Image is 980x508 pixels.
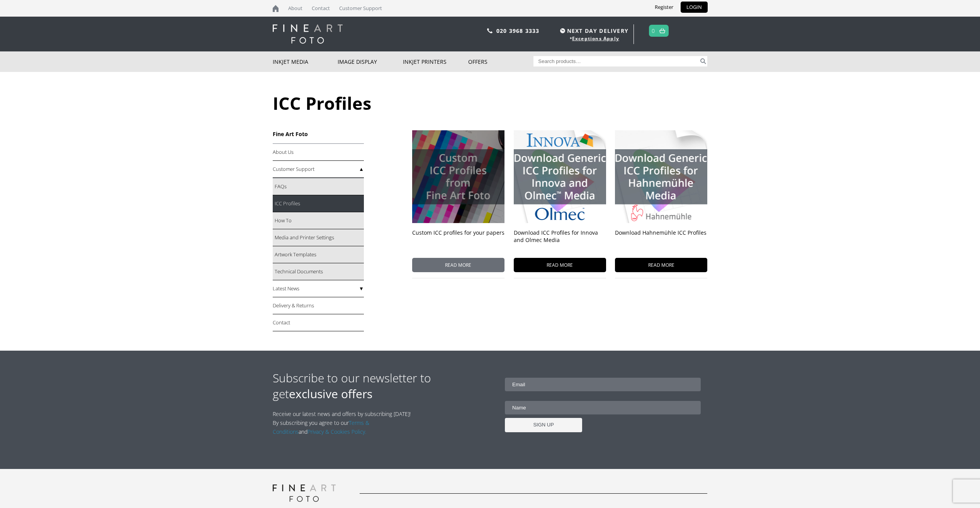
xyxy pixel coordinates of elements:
[403,51,468,72] a: Inkjet Printers
[681,2,708,13] a: LOGIN
[560,28,565,33] img: time.svg
[615,229,707,252] h3: Download Hahnemühle ICC Profiles
[572,35,619,42] a: Exceptions Apply
[273,297,364,314] a: Delivery & Returns
[273,229,364,246] a: Media and Printer Settings
[273,195,364,212] a: ICC Profiles
[505,418,582,432] input: SIGN UP
[273,314,364,331] a: Contact
[514,258,606,272] span: READ MORE
[273,91,708,115] h1: ICC Profiles
[273,370,490,402] h2: Subscribe to our newsletter to get
[659,28,665,33] img: basket.svg
[273,484,336,502] img: logo-grey.svg
[273,178,364,195] a: FAQs
[649,2,679,13] a: Register
[338,51,403,72] a: Image Display
[273,161,364,178] a: Customer Support
[273,280,364,297] a: Latest News
[307,428,366,435] a: Privacy & Cookies Policy.
[699,56,708,66] button: Search
[289,386,372,402] strong: exclusive offers
[273,24,343,44] img: logo-white.svg
[273,212,364,229] a: How To
[505,378,701,391] input: Email
[273,144,364,161] a: About Us
[558,26,628,35] span: NEXT DAY DELIVERY
[468,51,533,72] a: Offers
[273,51,338,72] a: Inkjet Media
[273,409,415,436] p: Receive our latest news and offers by subscribing [DATE]! By subscribing you agree to our and
[273,246,364,263] a: Artwork Templates
[487,28,493,33] img: phone.svg
[505,401,701,414] input: Name
[514,229,606,252] h3: Download ICC Profiles for Innova and Olmec Media
[412,258,504,272] span: READ MORE
[273,130,364,138] h3: Fine Art Foto
[273,263,364,280] a: Technical Documents
[533,56,699,66] input: Search products…
[496,27,540,34] a: 020 3968 3333
[652,25,655,36] a: 0
[412,229,504,252] h3: Custom ICC profiles for your papers
[615,258,707,272] span: READ MORE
